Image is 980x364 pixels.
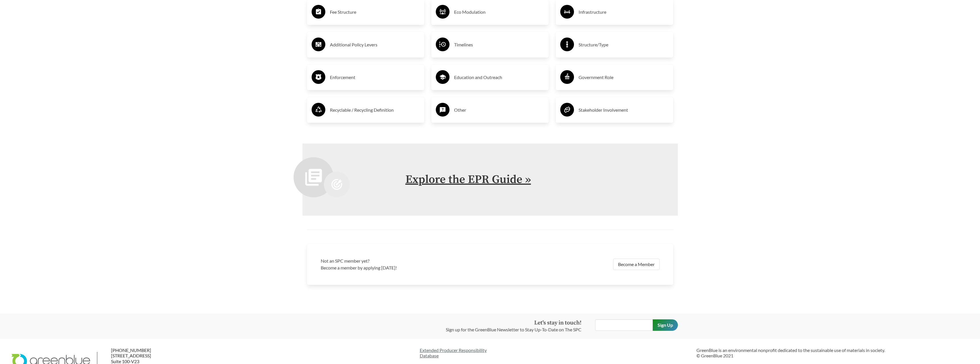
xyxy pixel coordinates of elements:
a: Become a Member [613,259,660,270]
h3: Additional Policy Levers [330,40,420,49]
h3: Infrastructure [579,7,669,17]
input: Sign Up [653,319,678,331]
strong: Let's stay in touch! [534,319,581,326]
h3: Other [454,105,544,115]
h3: Education and Outreach [454,73,544,82]
p: GreenBlue is an environmental nonprofit dedicated to the sustainable use of materials in society.... [696,347,969,358]
h3: Structure/Type [579,40,669,49]
h3: Enforcement [330,73,420,82]
p: Become a member by applying [DATE]! [321,264,487,271]
a: Extended Producer ResponsibilityDatabase [420,347,692,358]
p: Sign up for the GreenBlue Newsletter to Stay Up-To-Date on The SPC [446,326,581,333]
h3: Stakeholder Involvement [579,105,669,115]
h3: Eco Modulation [454,7,544,17]
h3: Timelines [454,40,544,49]
h3: Not an SPC member yet? [321,257,487,264]
a: Explore the EPR Guide » [405,172,531,187]
h3: Fee Structure [330,7,420,17]
h3: Government Role [579,73,669,82]
h3: Recyclable / Recycling Definition [330,105,420,115]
